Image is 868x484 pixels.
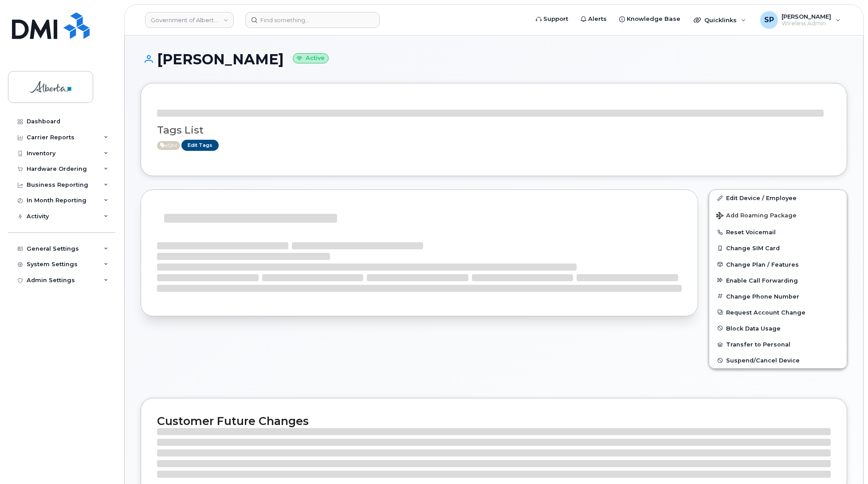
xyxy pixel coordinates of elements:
button: Request Account Change [709,304,847,320]
button: Enable Call Forwarding [709,272,847,288]
button: Change Plan / Features [709,256,847,272]
span: Suspend/Cancel Device [726,357,800,364]
button: Add Roaming Package [709,206,847,224]
a: Edit Device / Employee [709,190,847,206]
span: Change Plan / Features [726,261,799,268]
button: Reset Voicemail [709,224,847,240]
span: Add Roaming Package [716,212,797,220]
button: Block Data Usage [709,320,847,336]
small: Active [293,53,329,63]
button: Transfer to Personal [709,336,847,352]
button: Change Phone Number [709,288,847,304]
span: Active [157,141,180,150]
h3: Tags List [157,125,831,136]
h1: [PERSON_NAME] [141,51,847,67]
span: Enable Call Forwarding [726,277,798,283]
button: Change SIM Card [709,240,847,256]
h2: Customer Future Changes [157,414,831,428]
button: Suspend/Cancel Device [709,352,847,368]
a: Edit Tags [181,140,219,151]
